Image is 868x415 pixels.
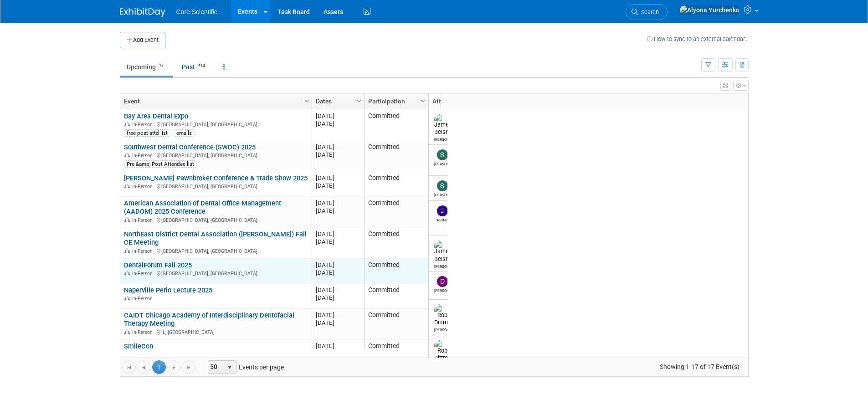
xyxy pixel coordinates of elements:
td: Committed [364,308,428,339]
div: [DATE] [316,151,360,159]
div: [GEOGRAPHIC_DATA], [GEOGRAPHIC_DATA] [124,151,308,159]
div: [DATE] [316,294,360,302]
a: Go to the first page [122,360,136,374]
span: - [334,343,336,349]
a: Upcoming17 [120,58,173,76]
td: Committed [364,196,428,227]
span: select [226,364,233,371]
span: Column Settings [355,97,363,105]
div: [DATE] [316,342,360,350]
div: [DATE] [316,112,360,120]
div: IL, [GEOGRAPHIC_DATA] [124,328,308,336]
img: Robert Dittmann [434,304,457,326]
span: Go to the next page [170,364,178,371]
span: - [334,287,336,293]
div: [DATE] [316,238,360,246]
img: In-Person Event [124,122,130,126]
span: In-Person [132,271,155,277]
span: - [334,261,336,268]
span: Column Settings [303,97,310,105]
span: Core Scientific [176,8,217,15]
div: [DATE] [316,286,360,294]
img: Sam Robinson [437,180,448,191]
span: Search [638,9,659,15]
span: 413 [195,62,208,69]
img: Jordan McCullough [437,205,448,216]
td: Committed [364,283,428,308]
span: - [334,143,336,150]
td: Committed [364,258,428,283]
div: free post attd list [124,129,170,137]
span: Column Settings [419,97,426,105]
div: Dan Boro [434,287,450,293]
a: Go to the previous page [137,360,150,374]
a: Naperville Perio Lecture 2025 [124,286,212,294]
img: In-Person Event [124,271,130,275]
span: 17 [156,62,166,69]
span: 1 [152,360,166,374]
div: [DATE] [316,143,360,151]
span: In-Person [132,122,155,128]
div: [DATE] [316,182,360,190]
td: Committed [364,339,428,364]
div: Pre &amp; Post Attendee list [124,160,197,168]
img: Dan Boro [437,276,448,287]
div: [DATE] [316,269,360,277]
td: Committed [364,109,428,140]
img: ExhibitDay [120,8,165,17]
a: Column Settings [418,93,428,107]
a: Bay Area Dental Expo [124,112,188,120]
a: Dates [316,93,358,109]
img: James Belshe [434,114,452,136]
div: Sam Robinson [434,160,450,166]
img: In-Person Event [124,153,130,157]
a: American Association of Dental Office Management (AADOM) 2025 Conference [124,199,281,216]
div: [GEOGRAPHIC_DATA], [GEOGRAPHIC_DATA] [124,182,308,190]
div: James Belshe [434,136,450,142]
span: In-Person [132,184,155,190]
span: 50 [208,361,224,374]
a: Search [626,4,668,20]
img: Robert Dittmann [434,340,457,362]
a: NorthEast District Dental Association ([PERSON_NAME]) Fall CE Meeting [124,230,307,247]
div: Jordan McCullough [434,216,450,222]
div: [DATE] [316,311,360,319]
a: SmileCon [124,342,153,350]
span: - [334,174,336,181]
a: Event [124,93,306,109]
a: Participation [368,93,422,109]
div: [GEOGRAPHIC_DATA], [GEOGRAPHIC_DATA] [124,269,308,277]
div: [DATE] [316,350,360,358]
div: Robert Dittmann [434,326,450,332]
div: [DATE] [316,199,360,207]
div: [GEOGRAPHIC_DATA], [GEOGRAPHIC_DATA] [124,247,308,255]
span: - [334,113,336,119]
div: [DATE] [316,261,360,269]
span: In-Person [132,329,155,335]
span: In-Person [132,217,155,223]
a: Southwest Dental Conference (SWDC) 2025 [124,143,256,151]
div: [GEOGRAPHIC_DATA], [GEOGRAPHIC_DATA] [124,216,308,224]
img: James Belshe [434,241,452,262]
div: [DATE] [316,319,360,327]
a: Column Settings [354,93,364,107]
a: How to sync to an external calendar... [647,36,749,42]
a: Go to the last page [182,360,195,374]
a: Go to the next page [167,360,181,374]
img: In-Person Event [124,184,130,188]
img: In-Person Event [124,217,130,222]
img: Alyona Yurchenko [679,5,740,15]
span: Go to the last page [185,364,192,371]
img: In-Person Event [124,248,130,253]
span: Showing 1-17 of 17 Event(s) [651,360,748,373]
img: In-Person Event [124,329,130,334]
a: CAIDT Chicago Academy of Interdisciplinary Dentofacial Therapy Meeting [124,311,294,328]
td: Committed [364,140,428,171]
img: Sam Robinson [437,149,448,160]
a: Column Settings [302,93,312,107]
span: - [334,312,336,318]
div: [DATE] [316,230,360,238]
div: [DATE] [316,174,360,182]
a: Attendees [432,93,514,109]
a: DentalForum Fall 2025 [124,261,192,269]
